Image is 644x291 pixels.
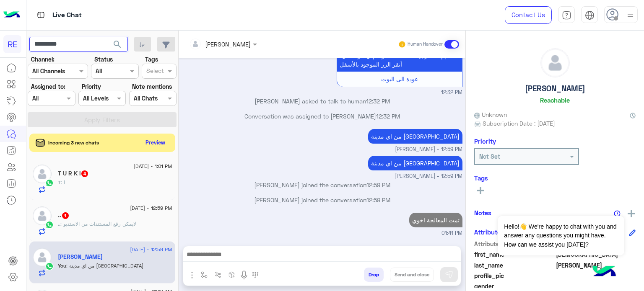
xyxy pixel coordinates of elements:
span: T [58,179,61,185]
span: null [556,282,636,291]
p: Live Chat [52,10,82,21]
h6: Reachable [540,96,570,104]
p: [PERSON_NAME] joined the conversation [182,180,462,189]
img: tab [562,10,571,20]
img: defaultAdmin.png [541,49,569,77]
span: first_name [474,250,554,259]
img: send voice note [239,270,249,280]
button: create order [225,268,239,281]
span: Subscription Date : [DATE] [483,119,555,128]
span: ا [61,179,65,185]
span: profile_pic [474,271,554,280]
img: send message [445,270,453,279]
img: tab [585,10,595,20]
span: [DATE] - 12:59 PM [130,246,172,253]
span: You [58,263,66,269]
span: Unknown [474,110,507,119]
span: .. [58,221,60,227]
label: Priority [82,82,101,91]
h5: Mohammed Nasser [58,253,103,260]
span: [DATE] - 12:59 PM [130,204,172,212]
img: defaultAdmin.png [33,248,52,267]
img: WhatsApp [45,179,54,187]
h5: .. [58,212,70,219]
h6: Priority [474,137,496,145]
span: 12:32 PM [376,113,400,120]
h6: Attributes [474,228,504,236]
img: select flow [201,271,208,278]
div: Select [145,66,164,77]
p: [PERSON_NAME] joined the conversation [182,196,462,204]
div: RE [3,35,21,53]
label: Note mentions [132,82,172,91]
label: Channel: [31,55,55,64]
button: search [107,37,128,55]
label: Status [94,55,113,64]
label: Tags [145,55,158,64]
img: WhatsApp [45,262,54,270]
span: Attribute Name [474,239,554,248]
p: Conversation was assigned to [PERSON_NAME] [182,112,462,121]
img: Trigger scenario [215,271,221,278]
span: Incoming 3 new chats [48,139,99,147]
span: 12:59 PM [366,196,390,203]
p: 15/9/2025, 12:59 PM [368,129,462,144]
img: Logo [3,6,20,24]
span: 4 [81,170,88,177]
img: defaultAdmin.png [33,165,52,183]
span: [DATE] - 1:01 PM [134,162,172,170]
img: add [628,210,635,217]
span: last_name [474,261,554,270]
img: hulul-logo.png [589,258,619,287]
p: 15/9/2025, 12:59 PM [368,156,462,170]
span: لايمكن رفع المستندات من الاستديو [60,221,136,227]
span: 12:32 PM [441,89,462,97]
a: Contact Us [505,6,552,24]
span: [PERSON_NAME] - 12:59 PM [395,146,462,154]
h5: T U R K I [58,170,89,177]
span: عودة الى البوت [381,75,418,82]
button: Preview [142,136,169,149]
img: tab [36,10,46,20]
p: 15/9/2025, 1:41 PM [409,213,462,227]
span: gender [474,282,554,291]
span: 12:59 PM [366,181,390,188]
img: make a call [252,272,259,278]
h6: Tags [474,174,636,182]
p: 15/9/2025, 12:32 PM [337,48,462,72]
img: WhatsApp [45,221,54,229]
span: search [112,39,122,49]
button: Trigger scenario [211,268,225,281]
button: select flow [197,268,211,281]
label: Assigned to: [31,82,65,91]
img: create order [229,271,235,278]
h6: Notes [474,209,491,216]
span: 1 [62,212,69,219]
span: 12:32 PM [366,98,390,105]
img: profile [625,10,636,21]
span: Nasser [556,261,636,270]
small: Human Handover [408,41,443,48]
button: Send and close [390,268,434,282]
img: send attachment [187,270,197,280]
span: 01:41 PM [441,229,462,237]
p: [PERSON_NAME] asked to talk to human [182,97,462,106]
span: [PERSON_NAME] - 12:59 PM [395,173,462,180]
button: Apply Filters [28,112,177,127]
button: Drop [364,268,384,282]
a: tab [558,6,575,24]
span: من اي مدينة اخوي [66,263,143,269]
span: Hello!👋 We're happy to chat with you and answer any questions you might have. How can we assist y... [498,216,624,255]
h5: [PERSON_NAME] [525,84,585,93]
img: defaultAdmin.png [33,206,52,225]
